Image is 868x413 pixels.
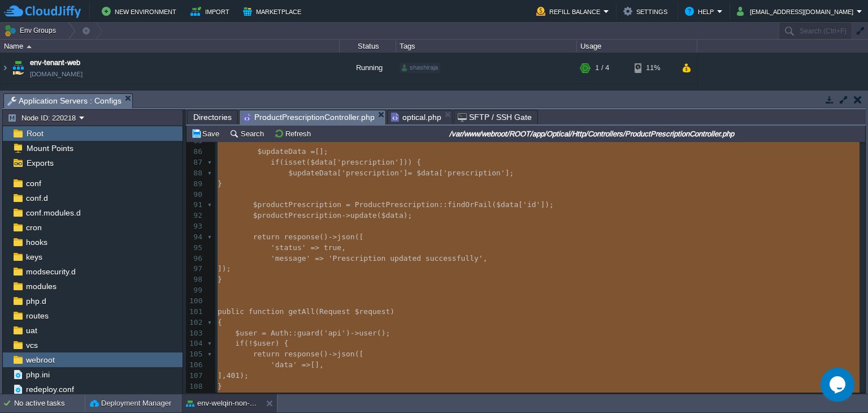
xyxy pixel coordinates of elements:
[229,128,267,139] button: Search
[350,211,377,220] span: update
[359,329,377,337] span: user
[190,5,233,18] button: Import
[340,40,396,53] div: Status
[443,169,505,177] span: 'prescription'
[186,285,205,296] div: 99
[328,350,337,358] span: ->
[310,158,332,166] span: $data
[310,147,315,156] span: =
[381,211,403,220] span: $data
[24,296,48,306] span: php.d
[1,40,339,53] div: Name
[685,5,717,18] button: Help
[24,384,76,394] a: redeploy.conf
[333,158,337,166] span: [
[337,233,354,241] span: json
[24,208,83,218] span: conf.modules.d
[235,329,257,337] span: $user
[193,110,232,124] span: Directories
[24,252,44,262] a: keys
[399,158,421,166] span: ])) {
[218,307,244,316] span: public
[377,329,390,337] span: ();
[24,266,77,277] a: modsecurity.d
[319,307,350,316] span: Request
[821,368,857,402] iframe: chat widget
[24,143,75,153] a: Mount Points
[340,84,396,114] div: Running
[24,369,51,380] a: php.ini
[7,113,79,123] button: Node ID: 220218
[271,254,310,263] span: 'message'
[306,158,311,166] span: (
[337,158,399,166] span: 'prescription'
[403,169,408,177] span: ]
[310,360,323,369] span: [],
[315,307,319,316] span: (
[30,68,83,80] a: [DOMAIN_NAME]
[355,350,364,358] span: ([
[397,40,576,53] div: Tags
[340,53,396,83] div: Running
[505,169,514,177] span: ];
[243,5,305,18] button: Marketplace
[341,169,403,177] span: 'prescription'
[218,179,222,188] span: }
[346,200,350,209] span: =
[377,211,381,220] span: (
[24,222,44,233] a: cron
[186,398,257,409] button: env-welqin-non-prod
[243,110,375,124] span: ProductPrescriptionController.php
[24,237,49,247] span: hooks
[390,307,394,316] span: )
[186,200,205,210] div: 91
[24,325,39,335] a: uat
[186,381,205,392] div: 108
[319,329,324,337] span: (
[253,350,280,358] span: return
[346,329,350,337] span: )
[319,233,328,241] span: ()
[244,339,249,347] span: (
[271,360,297,369] span: 'data'
[186,157,205,168] div: 87
[387,110,453,124] li: /var/www/webroot/ROOT/routes/optical.php
[186,317,205,328] div: 102
[102,5,180,18] button: New Environment
[24,281,58,291] a: modules
[24,128,45,139] a: Root
[186,210,205,221] div: 92
[403,211,413,220] span: );
[235,339,244,347] span: if
[24,355,57,365] a: webroot
[540,200,553,209] span: ]);
[315,254,324,263] span: =>
[186,360,205,371] div: 106
[492,200,496,209] span: (
[448,200,492,209] span: findOrFail
[324,329,346,337] span: 'api'
[271,329,288,337] span: Auth
[4,5,81,19] img: CloudJiffy
[30,57,80,68] a: env-tenant-web
[408,169,413,177] span: =
[24,158,55,168] a: Exports
[315,147,328,156] span: [];
[24,178,43,188] a: conf
[324,243,341,252] span: true
[328,254,483,263] span: 'Prescription updated successfully'
[186,190,205,200] div: 90
[10,84,26,114] img: AMDAwAAAACH5BAEAAAAALAAAAAABAAEAAAICRAEAOw==
[439,200,448,209] span: ::
[319,350,328,358] span: ()
[623,5,671,18] button: Settings
[186,338,205,349] div: 104
[275,339,288,347] span: ) {
[253,233,280,241] span: return
[284,350,319,358] span: response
